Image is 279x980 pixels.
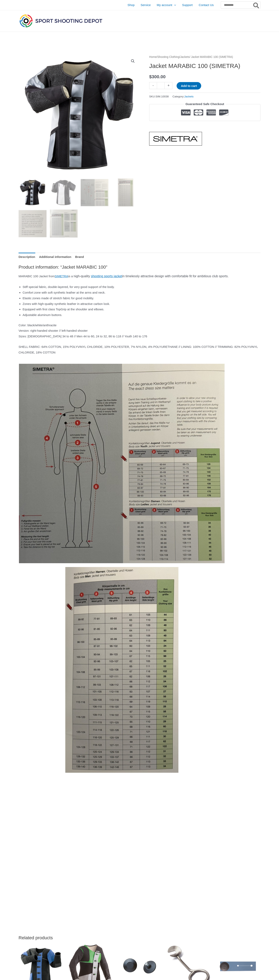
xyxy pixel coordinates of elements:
[50,210,78,238] img: Jacket MARABIC 100 (SIMETRA) - Image 6
[19,273,260,279] p: MARABIC 100 Jacket from is a h
[156,95,169,98] span: SIM.10038
[19,264,260,270] h2: Product information: “Jacket MARABIC 100”
[149,74,166,79] bdi: 300.00
[177,82,201,90] button: Add to cart
[184,95,194,98] a: Jackets
[149,132,202,146] a: SIMETRA
[149,82,157,89] a: -
[129,57,136,65] a: View full-screen image gallery
[149,94,169,99] span: SKU:
[111,178,139,206] img: Jacket MARABIC 100 (SIMETRA) - Image 4
[19,782,260,923] iframe: Customer reviews powered by Trustpilot
[149,62,260,70] h1: Jacket MARABIC 100 (SIMETRA)
[19,210,47,238] img: Jacket MARABIC 100 (SIMETRA) - Image 5
[173,94,194,99] span: Category:
[180,55,189,58] a: Jackets
[149,124,260,129] iframe: Customer reviews powered by Trustpilot
[23,290,260,295] li: Comfort zone with soft synthetic leather at the arms and neck.
[23,284,260,290] li: Stiff special fabric, double-layered, for very good support of the body.
[75,253,84,261] a: Brand
[165,82,172,89] a: +
[81,178,109,206] img: Jacket MARABIC 100 (SIMETRA) - Image 3
[23,312,260,318] li: Adjustable aluminum buttons.
[19,13,103,28] img: Sport Shooting Depot
[157,82,165,89] input: Product quantity
[19,935,260,941] h2: Related products
[149,74,152,79] span: $
[19,322,260,339] p: Color: black/white/anthracite Version: right-handed shooter // left-handed shooter Sizes: [DEMOGR...
[19,178,47,206] img: Jacket MARABIC 100
[23,295,260,301] li: Elastic zones made of stretch fabric for good mobility.
[55,274,68,278] a: SIMETRA
[19,253,35,261] a: Description
[252,2,260,8] button: Search
[50,178,78,206] img: Jacket MARABIC 100 (SIMETRA) - Image 2
[184,101,226,107] legend: Guaranteed Safe Checkout
[91,274,122,278] a: shooting sports jacket
[19,344,260,355] p: SHELL FABRIC: 64% COTTON, 15% POLYVINYL CHLORIDE, 10% POLYESTER, 7% NYLON, 4% POLYURETHANE // LIN...
[23,301,260,307] li: Zones with high-quality synthetic leather in attractive carbon look.
[149,54,260,60] nav: Breadcrumb
[39,253,71,261] a: Additional information
[75,274,90,278] span: igh-quality
[122,274,229,278] span: in timelessly attractive design with comfortable fit for ambitious club sports.
[157,55,179,58] a: Shooting Clothing
[23,307,260,312] li: Equipped with first class TopGrip at the shoulder and elbows.
[149,55,157,58] a: Home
